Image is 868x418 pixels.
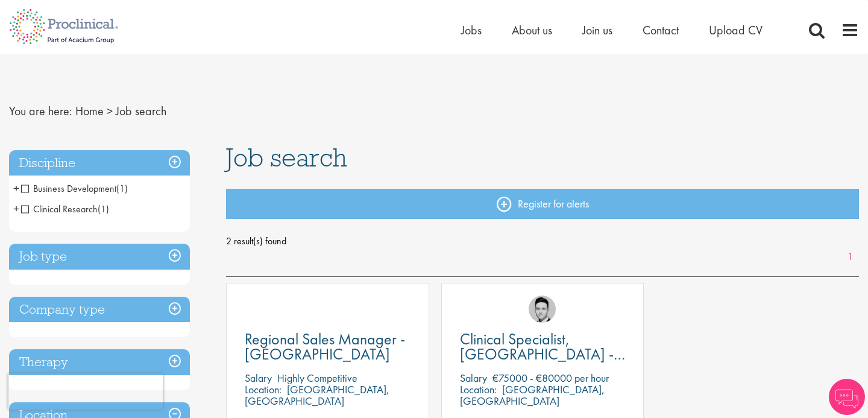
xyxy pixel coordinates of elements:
a: Upload CV [709,22,763,38]
span: 2 result(s) found [226,232,859,250]
h3: Job type [9,244,190,270]
span: (1) [98,203,109,215]
a: About us [512,22,552,38]
span: Location: [245,382,281,396]
span: Job search [116,103,166,119]
a: Clinical Specialist, [GEOGRAPHIC_DATA] - Cardiac [460,332,626,362]
span: + [13,200,19,218]
p: [GEOGRAPHIC_DATA], [GEOGRAPHIC_DATA] [245,382,389,408]
span: + [13,179,19,197]
p: [GEOGRAPHIC_DATA], [GEOGRAPHIC_DATA] [460,382,605,408]
h3: Company type [9,297,190,323]
a: Contact [643,22,679,38]
a: breadcrumb link [75,103,104,119]
a: Jobs [461,22,482,38]
h3: Discipline [9,150,190,176]
p: Highly Competitive [277,371,357,385]
span: Clinical Specialist, [GEOGRAPHIC_DATA] - Cardiac [460,329,625,379]
a: 1 [841,250,859,264]
p: €75000 - €80000 per hour [492,371,609,385]
span: (1) [116,182,128,195]
a: Join us [582,22,612,38]
a: Register for alerts [226,189,859,219]
span: Salary [460,371,487,385]
span: You are here: [9,103,72,119]
span: Clinical Research [21,203,98,215]
span: Location: [460,382,497,396]
span: Business Development [21,182,116,195]
span: > [107,103,113,119]
span: Job search [226,141,347,174]
a: Regional Sales Manager - [GEOGRAPHIC_DATA] [245,332,410,362]
span: Business Development [21,182,128,195]
img: Connor Lynes [529,296,556,323]
h3: Therapy [9,349,190,375]
img: Chatbot [829,379,865,415]
span: Regional Sales Manager - [GEOGRAPHIC_DATA] [245,329,405,364]
span: Clinical Research [21,203,109,215]
iframe: reCAPTCHA [8,373,163,410]
span: Salary [245,371,272,385]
